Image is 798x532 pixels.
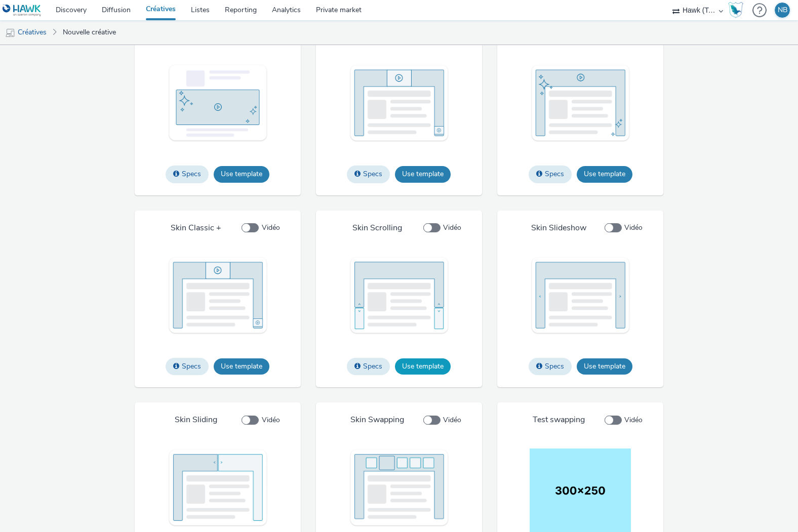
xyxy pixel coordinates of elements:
[348,448,450,527] img: thumbnail of rich media template
[577,166,632,182] button: Use template
[167,448,268,527] img: thumbnail of rich media template
[262,415,280,425] span: Vidéo
[395,358,451,375] button: Use template
[530,256,631,335] img: thumbnail of rich media template
[214,358,269,375] button: Use template
[529,358,572,375] button: Specs
[166,358,209,375] button: Specs
[58,20,121,45] a: Nouvelle créative
[262,223,280,233] span: Vidéo
[5,28,15,38] img: mobile
[347,166,390,183] button: Specs
[166,166,209,183] button: Specs
[624,223,643,233] span: Vidéo
[531,223,586,234] h4: Skin Slideshow
[533,415,585,426] h4: Test swapping
[167,64,268,143] img: thumbnail of rich media template
[529,166,572,183] button: Specs
[348,256,450,335] img: thumbnail of rich media template
[395,166,451,182] button: Use template
[352,223,402,234] h4: Skin Scrolling
[624,415,643,425] span: Vidéo
[347,358,390,375] button: Specs
[577,358,632,375] button: Use template
[778,3,787,18] div: NB
[3,4,42,17] img: undefined Logo
[530,64,631,143] img: thumbnail of rich media template
[728,2,743,18] img: Hawk Academy
[171,223,221,234] h4: Skin Classic +
[348,64,450,143] img: thumbnail of rich media template
[167,256,268,335] img: thumbnail of rich media template
[214,166,269,182] button: Use template
[350,415,404,426] h4: Skin Swapping
[443,223,461,233] span: Vidéo
[175,415,217,426] h4: Skin Sliding
[443,415,461,425] span: Vidéo
[728,2,747,18] a: Hawk Academy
